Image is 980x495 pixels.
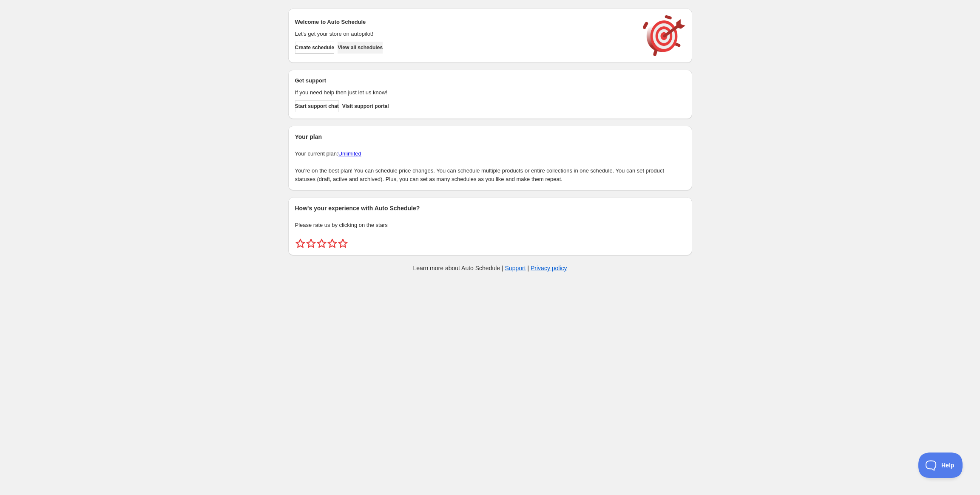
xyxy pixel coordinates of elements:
a: Privacy policy [531,265,567,272]
p: Please rate us by clicking on the stars [295,221,685,229]
span: Create schedule [295,44,335,51]
button: Create schedule [295,42,335,54]
a: Start support chat [295,100,339,112]
h2: How's your experience with Auto Schedule? [295,204,685,212]
span: Start support chat [295,103,339,110]
p: You're on the best plan! You can schedule price changes. You can schedule multiple products or en... [295,167,685,184]
a: Unlimited [338,150,361,157]
button: View all schedules [338,42,383,54]
iframe: Toggle Customer Support [918,453,963,478]
p: Let's get your store on autopilot! [295,30,634,38]
p: Learn more about Auto Schedule | | [413,264,567,272]
h2: Your plan [295,133,685,141]
a: Support [505,265,526,272]
p: Your current plan: [295,150,685,158]
a: Visit support portal [342,100,389,112]
h2: Get support [295,76,634,85]
p: If you need help then just let us know! [295,88,634,97]
h2: Welcome to Auto Schedule [295,18,634,26]
span: View all schedules [338,44,383,51]
span: Visit support portal [342,103,389,110]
